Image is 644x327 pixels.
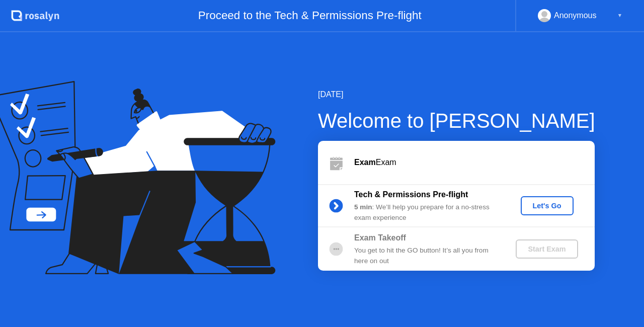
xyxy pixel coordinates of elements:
b: 5 min [354,203,372,211]
b: Tech & Permissions Pre-flight [354,190,468,199]
div: [DATE] [318,89,595,101]
div: Anonymous [554,9,597,22]
div: : We’ll help you prepare for a no-stress exam experience [354,202,499,223]
div: Welcome to [PERSON_NAME] [318,106,595,136]
b: Exam Takeoff [354,233,406,242]
button: Let's Go [521,196,574,215]
button: Start Exam [516,239,578,259]
div: Start Exam [520,245,574,253]
div: Let's Go [525,202,570,210]
div: You get to hit the GO button! It’s all you from here on out [354,246,499,266]
b: Exam [354,158,376,167]
div: ▼ [617,9,622,22]
div: Exam [354,156,595,169]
